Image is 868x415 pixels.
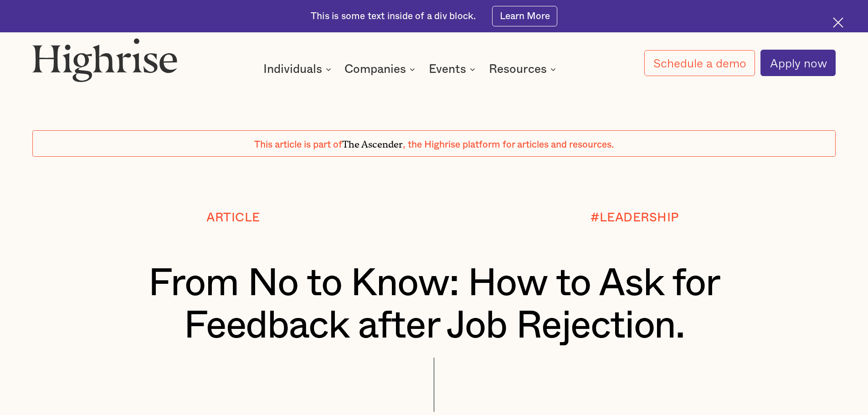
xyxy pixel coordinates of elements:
[66,262,802,348] h1: From No to Know: How to Ask for Feedback after Job Rejection.
[833,17,843,28] img: Cross icon
[591,211,679,224] div: #LEADERSHIP
[760,50,836,76] a: Apply now
[403,140,614,149] span: , the Highrise platform for articles and resources.
[263,64,322,75] div: Individuals
[311,10,476,23] div: This is some text inside of a div block.
[489,64,559,75] div: Resources
[489,64,547,75] div: Resources
[206,211,260,224] div: Article
[644,50,755,76] a: Schedule a demo
[342,136,403,148] span: The Ascender
[263,64,334,75] div: Individuals
[429,64,478,75] div: Events
[492,6,557,26] a: Learn More
[254,140,342,149] span: This article is part of
[429,64,466,75] div: Events
[344,64,418,75] div: Companies
[344,64,406,75] div: Companies
[32,38,177,82] img: Highrise logo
